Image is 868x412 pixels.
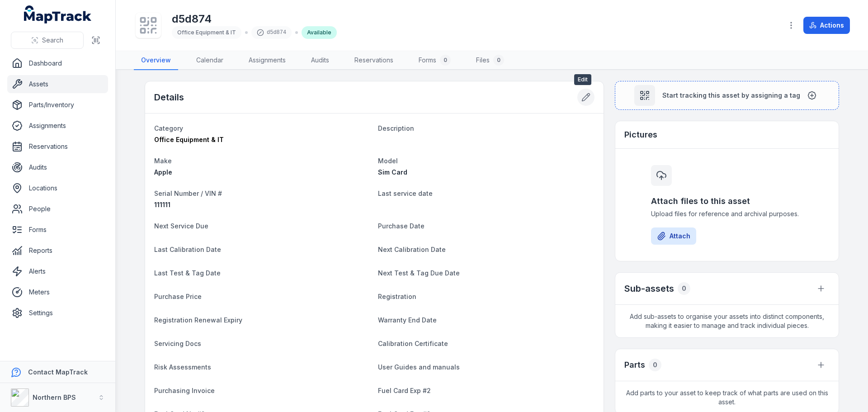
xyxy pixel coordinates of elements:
h3: Attach files to this asset [651,195,803,208]
div: d5d874 [251,26,292,39]
strong: Contact MapTrack [28,368,88,376]
span: Apple [154,168,172,176]
span: Sim Card [378,168,407,176]
a: Calendar [189,51,231,70]
a: Files0 [469,51,511,70]
div: 0 [649,359,661,371]
span: Next Service Due [154,222,208,230]
span: Search [42,36,63,45]
a: Audits [7,158,108,176]
span: Calibration Certificate [378,340,448,347]
a: Forms0 [411,51,458,70]
div: 0 [493,55,504,66]
a: Parts/Inventory [7,96,108,114]
span: Serial Number / VIN # [154,189,222,197]
span: Last service date [378,189,433,197]
span: Servicing Docs [154,340,201,347]
span: Category [154,124,183,132]
span: Purchase Price [154,293,202,300]
span: Model [378,157,398,165]
a: Reports [7,242,108,260]
span: Office Equipment & IT [177,29,236,36]
button: Search [11,32,84,49]
span: Edit [574,74,591,85]
h3: Pictures [624,128,657,141]
a: Alerts [7,262,108,280]
span: Description [378,124,414,132]
span: Risk Assessments [154,363,211,371]
span: Make [154,157,172,165]
h3: Parts [624,359,645,371]
a: Reservations [347,51,401,70]
button: Start tracking this asset by assigning a tag [615,81,839,110]
div: 0 [440,55,451,66]
a: Overview [134,51,178,70]
a: Assets [7,75,108,93]
a: MapTrack [24,5,92,24]
span: Fuel Card Exp #2 [378,387,431,394]
span: Next Test & Tag Due Date [378,269,460,277]
a: People [7,200,108,218]
span: Add sub-assets to organise your assets into distinct components, making it easier to manage and t... [615,305,839,337]
span: Registration Renewal Expiry [154,316,242,324]
span: Start tracking this asset by assigning a tag [662,91,800,100]
span: 111111 [154,201,170,208]
span: Purchase Date [378,222,425,230]
div: Available [302,26,337,39]
a: Assignments [241,51,293,70]
strong: Northern BPS [33,393,76,401]
span: Registration [378,293,416,300]
a: Locations [7,179,108,197]
div: 0 [678,282,690,295]
h2: Sub-assets [624,282,674,295]
span: Last Test & Tag Date [154,269,221,277]
h2: Details [154,91,184,104]
button: Actions [803,17,850,34]
a: Assignments [7,117,108,135]
span: Upload files for reference and archival purposes. [651,209,803,218]
span: Last Calibration Date [154,246,221,253]
a: Reservations [7,137,108,156]
a: Audits [304,51,336,70]
span: Purchasing Invoice [154,387,215,394]
span: User Guides and manuals [378,363,460,371]
span: Next Calibration Date [378,246,446,253]
a: Settings [7,304,108,322]
a: Forms [7,221,108,239]
span: Office Equipment & IT [154,136,224,143]
a: Dashboard [7,54,108,72]
h1: d5d874 [172,12,337,26]
button: Attach [651,227,696,245]
a: Meters [7,283,108,301]
span: Warranty End Date [378,316,437,324]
